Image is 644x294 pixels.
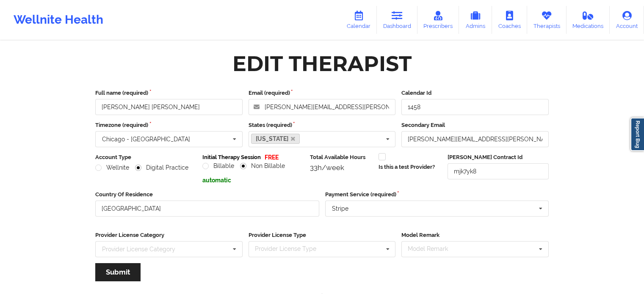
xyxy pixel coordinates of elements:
a: Medications [567,6,610,34]
label: Secondary Email [401,121,549,129]
label: [PERSON_NAME] Contract Id [448,153,549,162]
a: Account [610,6,644,34]
label: Provider License Category [95,231,243,239]
label: Email (required) [249,89,396,97]
div: 33h/week [310,163,373,172]
label: Wellnite [95,164,129,171]
a: Admins [459,6,492,34]
label: Is this a test Provider? [379,163,435,171]
a: Therapists [527,6,567,34]
label: Full name (required) [95,89,243,97]
input: Email [401,131,549,147]
div: Model Remark [406,244,460,254]
label: Billable [202,162,234,170]
div: Provider License Type [253,244,329,254]
a: Report Bug [630,118,644,151]
input: Full name [95,99,243,115]
div: Provider License Category [102,246,175,252]
label: Non Billable [240,162,285,170]
label: States (required) [249,121,396,129]
label: Digital Practice [135,164,188,171]
label: Initial Therapy Session [202,153,261,162]
a: [US_STATE] [251,134,300,144]
a: Calendar [340,6,377,34]
a: Prescribers [417,6,459,34]
input: Deel Contract Id [448,163,549,179]
label: Country Of Residence [95,190,319,199]
a: Coaches [492,6,527,34]
label: Provider License Type [249,231,396,239]
a: Dashboard [377,6,417,34]
label: Model Remark [401,231,549,239]
label: Calendar Id [401,89,549,97]
label: Account Type [95,153,196,162]
label: Payment Service (required) [325,190,549,199]
p: FREE [265,153,279,162]
input: Calendar Id [401,99,549,115]
p: automatic [202,176,304,184]
div: Edit Therapist [232,50,412,77]
div: Stripe [332,206,348,212]
label: Total Available Hours [310,153,373,162]
label: Timezone (required) [95,121,243,129]
button: Submit [95,263,141,281]
input: Email address [249,99,396,115]
div: Chicago - [GEOGRAPHIC_DATA] [102,136,190,142]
